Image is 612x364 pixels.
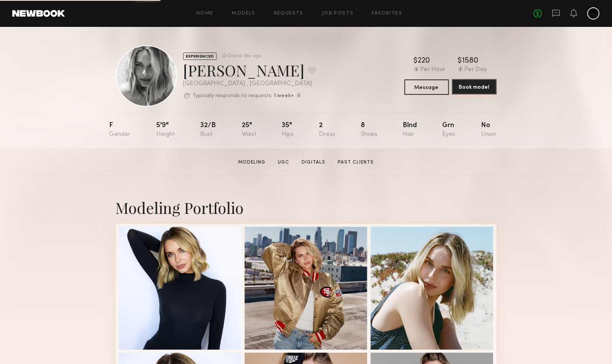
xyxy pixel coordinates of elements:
div: Per Hour [421,66,446,73]
a: Favorites [372,11,403,16]
a: Digitals [299,159,328,166]
div: Online 15hr ago [228,54,262,59]
a: Modeling [235,159,269,166]
div: 8 [361,122,377,138]
div: 32/b [200,122,216,138]
a: Book model [452,79,497,95]
div: 2 [319,122,335,138]
p: Typically responds to requests [193,93,272,99]
div: $ [458,57,462,65]
button: Message [405,79,449,95]
div: 25" [242,122,256,138]
button: Book model [452,79,497,94]
div: No [481,122,496,138]
div: Per Day [465,66,487,73]
div: Modeling Portfolio [116,197,497,218]
div: Grn [443,122,456,138]
div: 35" [282,122,294,138]
a: Job Posts [322,11,354,16]
a: Models [232,11,255,16]
div: F [109,122,131,138]
div: 1580 [462,57,479,65]
div: 5'9" [156,122,175,138]
a: Home [196,11,214,16]
div: EXPERIENCED [183,53,217,60]
div: Blnd [403,122,417,138]
a: Requests [274,11,304,16]
div: $ [414,57,418,65]
a: UGC [275,159,292,166]
a: Past Clients [335,159,377,166]
div: 220 [418,57,430,65]
b: 1 week+ [274,93,294,99]
div: [PERSON_NAME] [183,60,316,80]
div: [GEOGRAPHIC_DATA] , [GEOGRAPHIC_DATA] [183,81,316,87]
